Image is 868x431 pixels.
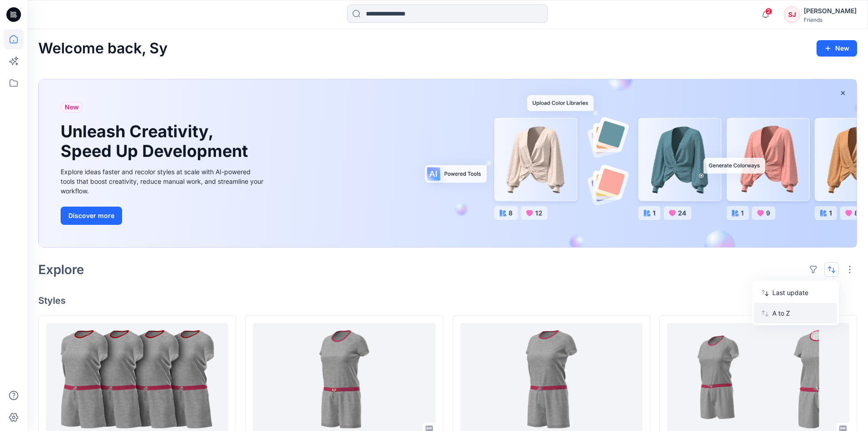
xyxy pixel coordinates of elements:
[38,40,168,57] h2: Welcome back, Sy
[61,207,122,225] button: Discover more
[804,5,857,16] div: [PERSON_NAME]
[61,207,266,225] a: Discover more
[38,295,857,306] h4: Styles
[784,6,800,23] div: SJ
[61,122,252,161] h1: Unleash Creativity, Speed Up Development
[817,40,857,57] button: New
[765,8,772,15] span: 2
[772,308,830,318] p: A to Z
[804,16,857,23] div: Friends
[61,167,266,196] div: Explore ideas faster and recolor styles at scale with AI-powered tools that boost creativity, red...
[38,262,84,277] h2: Explore
[772,288,830,297] p: Last update
[65,102,79,113] span: New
